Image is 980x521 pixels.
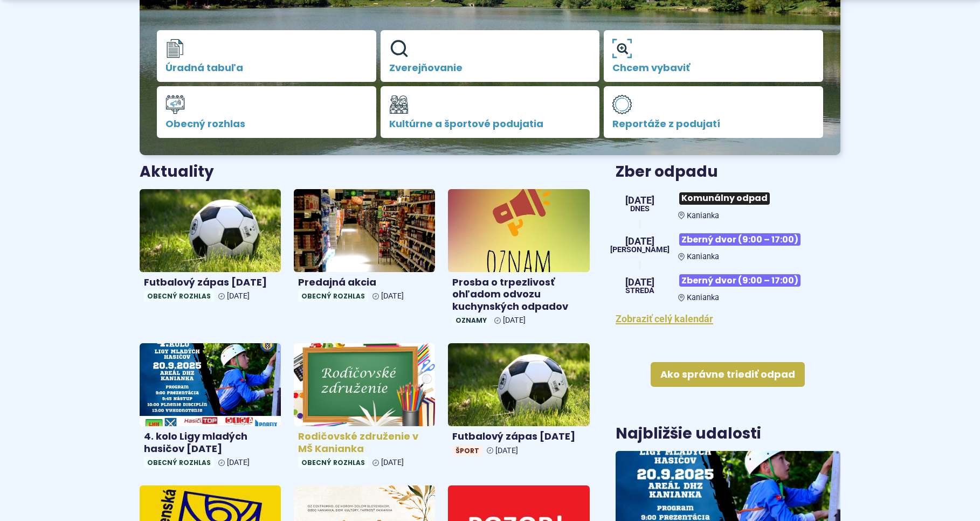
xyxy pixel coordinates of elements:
span: [DATE] [495,446,518,455]
h3: Najbližšie udalosti [616,426,761,442]
h4: 4. kolo Ligy mladých hasičov [DATE] [144,430,277,455]
a: Obecný rozhlas [157,86,376,138]
a: Zverejňovanie [381,30,600,82]
a: Reportáže z podujatí [604,86,823,138]
a: Zberný dvor (9:00 – 17:00) Kanianka [DATE] streda [616,270,840,302]
span: Zberný dvor (9:00 – 17:00) [679,233,800,246]
a: Ako správne triediť odpad [651,362,805,387]
span: Šport [452,445,482,456]
span: Obecný rozhlas [298,290,368,302]
h4: Futbalový zápas [DATE] [144,276,277,289]
span: [DATE] [625,277,654,287]
a: Rodičovské združenie v MŠ Kanianka Obecný rozhlas [DATE] [294,343,435,473]
span: Zverejňovanie [389,62,591,73]
span: [DATE] [227,291,250,301]
h4: Futbalový zápas [DATE] [452,430,585,443]
span: Kanianka [687,293,719,302]
a: Zberný dvor (9:00 – 17:00) Kanianka [DATE] [PERSON_NAME] [616,229,840,261]
h4: Predajná akcia [298,276,431,289]
span: [DATE] [625,196,654,205]
a: Úradná tabuľa [157,30,376,82]
h3: Zber odpadu [616,164,840,180]
a: Komunálny odpad Kanianka [DATE] Dnes [616,188,840,220]
span: Reportáže z podujatí [612,119,815,129]
span: [DATE] [227,458,250,467]
a: Kultúrne a športové podujatia [381,86,600,138]
a: Chcem vybaviť [604,30,823,82]
span: Obecný rozhlas [144,457,214,468]
a: 4. kolo Ligy mladých hasičov [DATE] Obecný rozhlas [DATE] [140,343,281,473]
h4: Prosba o trpezlivosť ohľadom odvozu kuchynských odpadov [452,276,585,313]
span: streda [625,287,654,295]
span: [DATE] [503,316,526,325]
span: Obecný rozhlas [144,290,214,302]
span: [DATE] [381,291,404,301]
span: Kanianka [687,252,719,261]
a: Predajná akcia Obecný rozhlas [DATE] [294,189,435,306]
a: Futbalový zápas [DATE] Obecný rozhlas [DATE] [140,189,281,306]
h4: Rodičovské združenie v MŠ Kanianka [298,430,431,455]
h3: Aktuality [140,164,214,180]
span: Kultúrne a športové podujatia [389,119,591,129]
span: Kanianka [687,211,719,220]
span: [PERSON_NAME] [610,246,670,254]
a: Futbalový zápas [DATE] Šport [DATE] [448,343,589,460]
span: Chcem vybaviť [612,62,815,73]
span: Obecný rozhlas [298,457,368,468]
span: Oznamy [452,315,490,326]
a: Zobraziť celý kalendár [616,313,713,324]
span: Úradná tabuľa [165,62,368,73]
span: Obecný rozhlas [165,119,368,129]
span: [DATE] [381,458,404,467]
span: Dnes [625,205,654,213]
span: Zberný dvor (9:00 – 17:00) [679,274,800,287]
span: Komunálny odpad [679,192,770,205]
a: Prosba o trpezlivosť ohľadom odvozu kuchynských odpadov Oznamy [DATE] [448,189,589,330]
span: [DATE] [610,237,670,246]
